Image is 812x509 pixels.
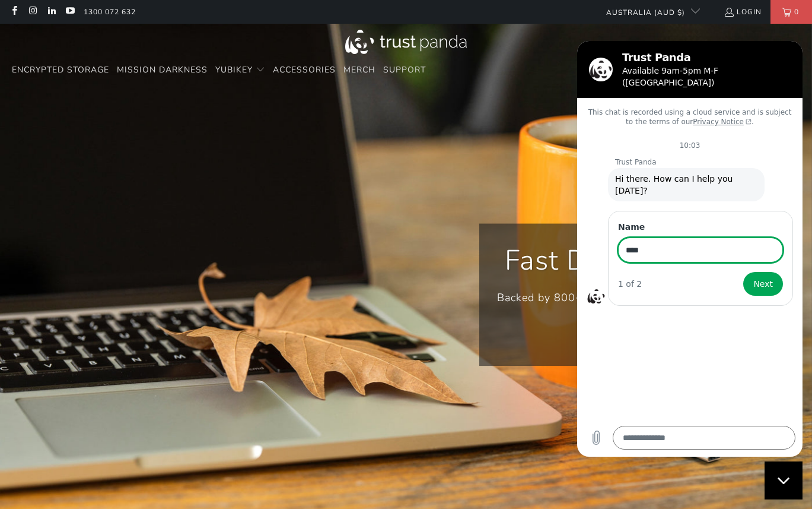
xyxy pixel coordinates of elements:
a: 1300 072 632 [84,5,136,18]
p: Fast Delivery [497,241,673,280]
summary: YubiKey [215,56,265,84]
a: Trust Panda Australia on Facebook [9,7,19,17]
a: Support [383,56,426,84]
a: Encrypted Storage [12,56,109,84]
a: Trust Panda Australia on YouTube [65,7,75,17]
img: Trust Panda Australia [345,30,467,54]
a: Merch [343,56,375,84]
a: Trust Panda Australia on Instagram [27,7,37,17]
a: Login [724,5,762,18]
nav: Translation missing: en.navigation.header.main_nav [12,56,426,84]
a: Mission Darkness [117,56,208,84]
span: Mission Darkness [117,64,208,75]
iframe: Button to launch messaging window, conversation in progress [765,461,803,499]
span: YubiKey [215,64,253,75]
iframe: Messaging window [577,41,803,457]
p: Backed by 800+ Verified Reviews [497,289,673,306]
span: Support [383,64,426,75]
a: Trust Panda Australia on LinkedIn [46,7,56,17]
a: Accessories [273,56,336,84]
span: Encrypted Storage [12,64,109,75]
span: Merch [343,64,375,75]
span: Accessories [273,64,336,75]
